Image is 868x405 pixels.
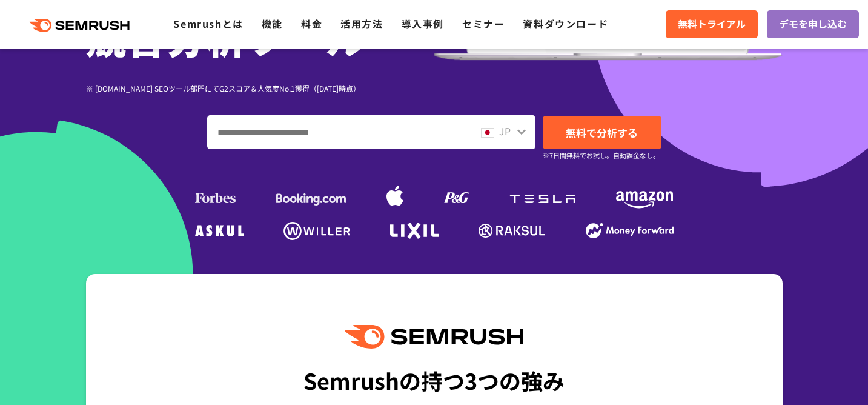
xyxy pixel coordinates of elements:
[523,16,608,31] a: 資料ダウンロード
[340,16,383,31] a: 活用方法
[666,10,758,38] a: 無料トライアル
[303,358,565,403] div: Semrushの持つ3つの強み
[779,16,847,32] span: デモを申し込む
[499,124,511,138] span: JP
[345,325,523,349] img: Semrush
[301,16,322,31] a: 料金
[566,125,638,140] span: 無料で分析する
[678,16,746,32] span: 無料トライアル
[543,150,660,161] small: ※7日間無料でお試し。自動課金なし。
[543,116,661,149] a: 無料で分析する
[262,16,283,31] a: 機能
[767,10,859,38] a: デモを申し込む
[208,116,470,149] input: ドメイン、キーワードまたはURLを入力してください
[173,16,243,31] a: Semrushとは
[402,16,444,31] a: 導入事例
[86,82,434,94] div: ※ [DOMAIN_NAME] SEOツール部門にてG2スコア＆人気度No.1獲得（[DATE]時点）
[462,16,505,31] a: セミナー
